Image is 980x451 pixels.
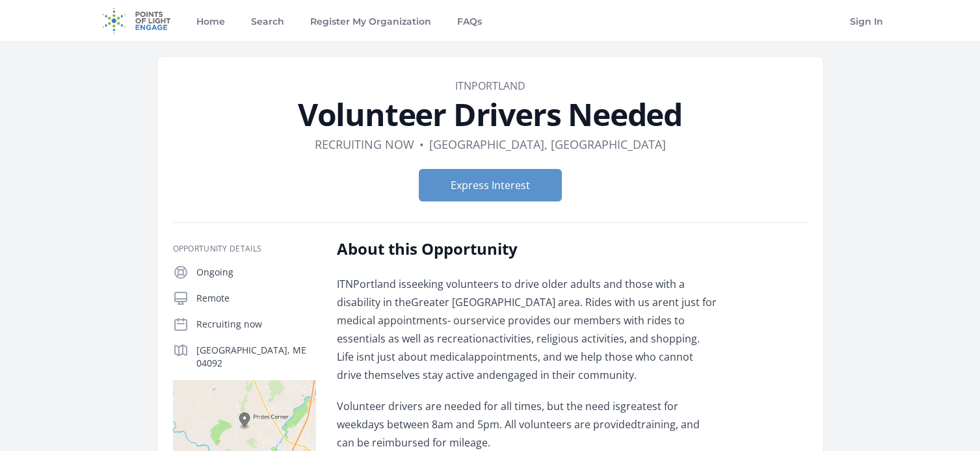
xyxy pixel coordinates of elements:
p: Remote [196,292,316,305]
p: Recruiting now [196,318,316,331]
a: ITNPortland [455,79,525,93]
h3: Opportunity Details [173,244,316,254]
div: • [419,135,424,153]
dd: Recruiting now [315,135,414,153]
p: ITNPortland isseeking volunteers to drive older adults and those with a disability in theGreater ... [337,275,717,384]
h2: About this Opportunity [337,238,717,259]
dd: [GEOGRAPHIC_DATA], [GEOGRAPHIC_DATA] [429,135,666,153]
p: [GEOGRAPHIC_DATA], ME 04092 [196,344,316,370]
p: Ongoing [196,266,316,279]
h1: Volunteer Drivers Needed [173,99,808,130]
button: Express Interest [419,169,562,201]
